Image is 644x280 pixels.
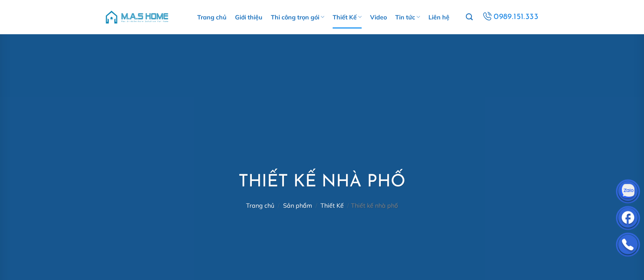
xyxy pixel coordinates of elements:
span: 0989.151.333 [494,11,538,24]
a: Tin tức [395,6,420,29]
a: Thiết Kế [333,6,362,29]
a: Trang chủ [246,202,274,209]
img: Zalo [617,181,639,204]
img: Facebook [617,208,639,231]
a: Giới thiệu [235,6,262,29]
a: Trang chủ [197,6,227,29]
nav: Thiết kế nhà phố [238,202,406,209]
a: Thi công trọn gói [271,6,324,29]
img: Phone [617,234,639,257]
span: / [347,202,349,209]
a: Sản phẩm [283,202,312,209]
span: / [316,202,317,209]
span: / [278,202,280,209]
a: Thiết Kế [320,202,344,209]
h1: Thiết kế nhà phố [238,171,406,194]
a: 0989.151.333 [481,10,539,24]
a: Liên hệ [428,6,449,29]
a: Tìm kiếm [466,9,473,25]
a: Video [370,6,387,29]
img: M.A.S HOME – Tổng Thầu Thiết Kế Và Xây Nhà Trọn Gói [105,6,169,29]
